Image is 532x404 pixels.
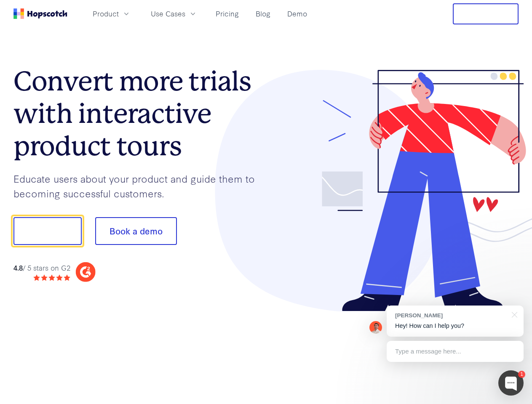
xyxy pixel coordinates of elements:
button: Book a demo [95,217,177,245]
span: Product [93,8,119,19]
strong: 4.8 [13,263,23,272]
button: Use Cases [146,7,202,21]
h1: Convert more trials with interactive product tours [13,65,266,162]
div: Type a message here... [387,341,524,362]
button: Product [88,7,136,21]
div: [PERSON_NAME] [395,311,507,319]
div: 1 [518,371,525,378]
a: Demo [284,7,310,21]
div: / 5 stars on G2 [13,263,70,273]
a: Pricing [212,7,242,21]
a: Blog [252,7,274,21]
span: Use Cases [151,8,185,19]
button: Free Trial [453,3,519,24]
button: Show me! [13,217,82,245]
p: Educate users about your product and guide them to becoming successful customers. [13,171,266,200]
img: Mark Spera [369,321,382,334]
p: Hey! How can I help you? [395,322,515,330]
a: Home [13,8,67,19]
